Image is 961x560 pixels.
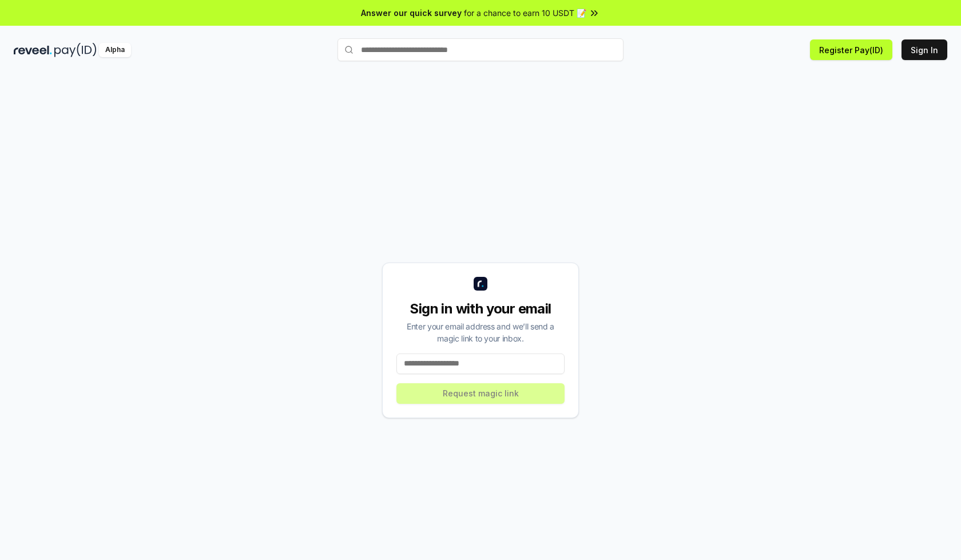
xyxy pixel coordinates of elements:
img: reveel_dark [14,43,52,57]
div: Alpha [99,43,131,57]
div: Sign in with your email [396,300,565,318]
img: logo_small [474,277,487,291]
img: pay_id [54,43,97,57]
div: Enter your email address and we’ll send a magic link to your inbox. [396,320,565,344]
button: Sign In [902,39,947,60]
span: for a chance to earn 10 USDT 📝 [464,7,586,19]
button: Register Pay(ID) [810,39,892,60]
span: Answer our quick survey [361,7,462,19]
